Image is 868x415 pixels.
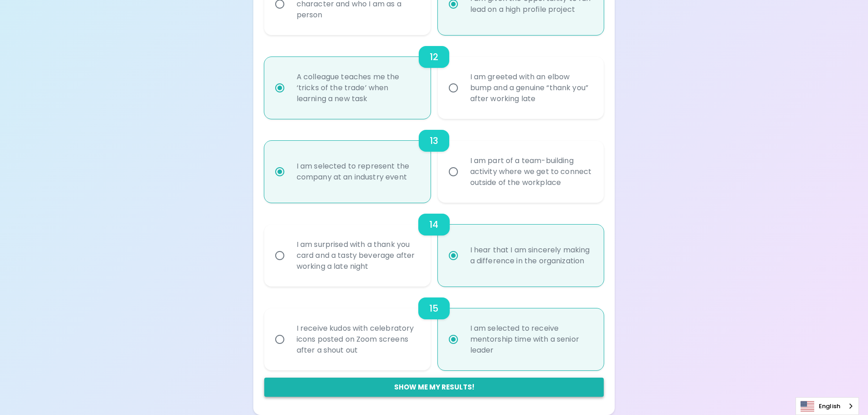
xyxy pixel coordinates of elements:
div: Language [796,397,859,415]
h6: 15 [429,301,438,316]
div: I am selected to represent the company at an industry event [289,150,426,194]
div: choice-group-check [264,203,604,287]
div: I am selected to receive mentorship time with a senior leader [463,312,599,367]
div: I am greeted with an elbow bump and a genuine “thank you” after working late [463,61,599,115]
h6: 12 [430,50,438,64]
div: choice-group-check [264,119,604,203]
h6: 14 [429,217,438,232]
div: I hear that I am sincerely making a difference in the organization [463,234,599,277]
div: I am surprised with a thank you card and a tasty beverage after working a late night [289,228,426,283]
div: I am part of a team-building activity where we get to connect outside of the workplace [463,144,599,199]
div: choice-group-check [264,287,604,370]
div: choice-group-check [264,35,604,119]
a: English [796,398,858,415]
div: I receive kudos with celebratory icons posted on Zoom screens after a shout out [289,312,426,367]
div: A colleague teaches me the ‘tricks of the trade’ when learning a new task [289,61,426,115]
h6: 13 [430,133,438,148]
button: Show me my results! [264,378,604,397]
aside: Language selected: English [796,397,859,415]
